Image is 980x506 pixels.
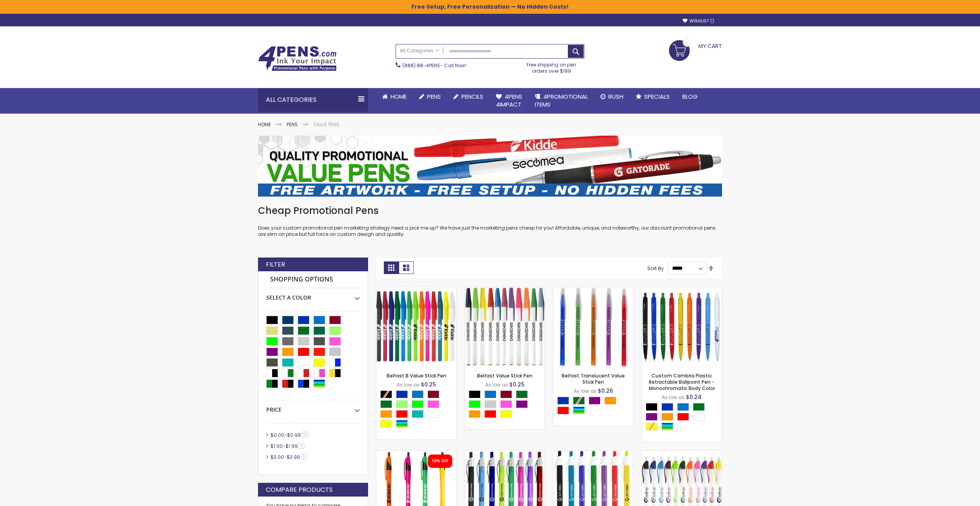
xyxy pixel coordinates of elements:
[298,443,304,449] span: 9
[477,372,532,379] a: Belfast Value Stick Pen
[266,400,360,414] div: Price
[646,403,658,411] div: Black
[562,372,625,385] a: Belfast Translucent Value Stick Pen
[387,372,446,379] a: Belfast B Value Stick Pen
[301,454,307,460] span: 1
[380,390,456,430] div: Select A Color
[380,410,392,418] div: Orange
[469,400,481,408] div: Lime Green
[557,397,569,405] div: Blue
[258,204,722,238] div: Does your custom promotional pen marketing strategy need a pick me up? We have just the marketing...
[427,400,439,408] div: Pink
[412,410,424,418] div: Teal
[469,410,481,418] div: Orange
[573,407,585,414] div: Assorted
[661,423,673,431] div: Assorted
[646,403,722,432] div: Select A Color
[400,48,439,54] span: All Categories
[286,443,298,449] span: $1.99
[516,390,528,398] div: Green
[469,390,481,398] div: Black
[662,394,685,401] span: As low as
[642,287,722,293] a: Custom Cambria Plastic Retractable Ballpoint Pen - Monochromatic Body Color
[608,92,623,101] span: Rush
[500,400,512,408] div: Pink
[402,62,466,69] span: - Call Now!
[427,410,439,418] div: White
[642,450,722,457] a: Preston W Click Pen
[553,450,633,457] a: Preston B Click Pen
[447,88,490,105] a: Pencils
[287,121,298,128] a: Pens
[553,287,633,293] a: Belfast Translucent Value Stick Pen
[402,62,440,69] a: (888) 88-4PENS
[269,432,311,438] a: $0.00-$0.9950
[529,88,594,114] a: 4PROMOTIONALITEMS
[649,372,715,392] a: Custom Cambria Plastic Retractable Ballpoint Pen - Monochromatic Body Color
[574,388,597,394] span: As low as
[589,397,601,405] div: Purple
[465,450,545,457] a: Preston Translucent Pen
[693,403,705,411] div: Green
[642,287,722,367] img: Custom Cambria Plastic Retractable Ballpoint Pen - Monochromatic Body Color
[484,410,496,418] div: Red
[915,485,980,506] iframe: Google Customer Reviews
[682,92,698,101] span: Blog
[412,400,424,408] div: Lime Green
[432,458,448,464] div: 10% OFF
[644,92,670,101] span: Specials
[604,397,616,405] div: Orange
[271,443,283,449] span: $1.00
[516,400,528,408] div: Purple
[287,432,301,438] span: $0.99
[380,400,392,408] div: Green
[469,390,545,420] div: Select A Color
[461,92,483,101] span: Pencils
[271,454,284,460] span: $3.00
[465,287,545,293] a: Belfast Value Stick Pen
[427,390,439,398] div: Burgundy
[484,400,496,408] div: Grey Light
[269,454,309,460] a: $3.00-$3.991
[496,92,522,109] span: 4Pens 4impact
[391,92,407,101] span: Home
[258,204,722,217] h1: Cheap Promotional Pens
[376,450,456,457] a: Neon Slimster Pen
[519,59,585,74] div: Free shipping on pen orders over $199
[302,432,308,438] span: 50
[557,407,569,414] div: Red
[646,413,658,421] div: Purple
[484,390,496,398] div: Blue Light
[686,393,702,401] span: $0.24
[266,271,360,288] strong: Shopping Options
[258,88,368,112] div: All Categories
[266,486,333,494] strong: Compare Products
[258,121,271,128] a: Home
[258,136,722,197] img: Value Pens
[630,88,676,105] a: Specials
[683,18,714,24] a: Wishlist
[490,88,529,114] a: 4Pens4impact
[384,261,399,274] strong: Grid
[376,287,456,293] a: Belfast B Value Stick Pen
[396,390,408,398] div: Blue
[396,400,408,408] div: Green Light
[553,287,633,367] img: Belfast Translucent Value Stick Pen
[271,432,284,438] span: $0.00
[396,420,408,428] div: Assorted
[313,121,339,128] strong: Value Pens
[661,413,673,421] div: Orange
[376,287,456,367] img: Belfast B Value Stick Pen
[397,381,420,388] span: As low as
[677,403,689,411] div: Blue Light
[676,88,704,105] a: Blog
[421,381,436,388] span: $0.25
[594,88,630,105] a: Rush
[509,381,525,388] span: $0.25
[380,420,392,428] div: Yellow
[661,403,673,411] div: Blue
[535,92,588,109] span: 4PROMOTIONAL ITEMS
[465,287,545,367] img: Belfast Value Stick Pen
[413,88,447,105] a: Pens
[396,410,408,418] div: Red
